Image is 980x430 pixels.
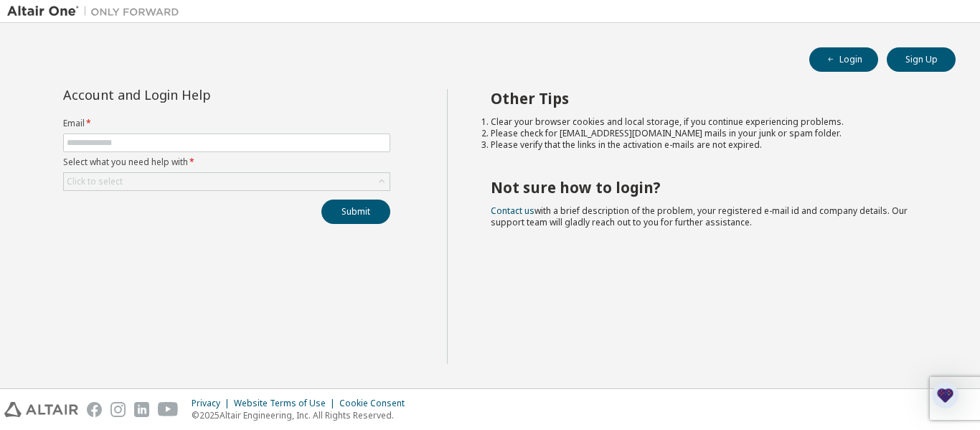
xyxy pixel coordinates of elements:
[7,4,187,19] img: Altair One
[64,173,390,190] div: Click to select
[491,205,908,228] span: with a brief description of the problem, your registered e-mail id and company details. Our suppo...
[192,409,413,421] p: © 2025 Altair Engineering, Inc. All Rights Reserved.
[63,118,390,129] label: Email
[192,398,234,409] div: Privacy
[87,402,102,417] img: facebook.svg
[887,47,956,72] button: Sign Up
[491,205,534,217] a: Contact us
[63,156,390,168] label: Select what you need help with
[234,398,339,409] div: Website Terms of Use
[63,89,325,101] div: Account and Login Help
[491,89,930,108] h2: Other Tips
[339,398,413,409] div: Cookie Consent
[491,178,930,197] h2: Not sure how to login?
[491,128,930,139] li: Please check for [EMAIL_ADDRESS][DOMAIN_NAME] mails in your junk or spam folder.
[321,200,390,224] button: Submit
[134,402,149,417] img: linkedin.svg
[4,402,78,417] img: altair_logo.svg
[67,176,123,187] div: Click to select
[158,402,179,417] img: youtube.svg
[110,402,126,417] img: instagram.svg
[809,47,878,72] button: Login
[491,139,930,151] li: Please verify that the links in the activation e-mails are not expired.
[491,116,930,128] li: Clear your browser cookies and local storage, if you continue experiencing problems.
